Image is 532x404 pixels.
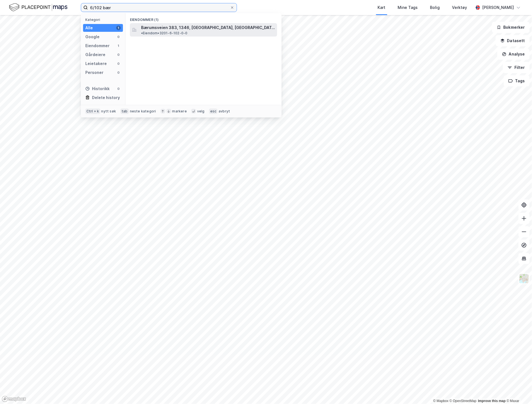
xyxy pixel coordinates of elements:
[85,33,100,40] div: Google
[116,61,121,66] div: 0
[452,4,467,11] div: Verktøy
[116,44,121,48] div: 1
[496,35,530,46] button: Datasett
[85,109,100,114] div: Ctrl + k
[503,62,530,73] button: Filter
[85,42,110,49] div: Eiendommer
[141,31,188,35] span: Eiendom • 3201-6-102-0-0
[197,109,205,114] div: velg
[219,109,230,114] div: avbryt
[85,18,123,22] div: Kategori
[92,94,120,101] div: Delete history
[101,109,116,114] div: nytt søk
[9,3,67,12] img: logo.f888ab2527a4732fd821a326f86c7f29.svg
[478,399,506,403] a: Improve this map
[519,273,529,284] img: Z
[88,3,230,12] input: Søk på adresse, matrikkel, gårdeiere, leietakere eller personer
[85,85,110,92] div: Historikk
[116,35,121,39] div: 0
[482,4,514,11] div: [PERSON_NAME]
[125,13,282,23] div: Eiendommer (1)
[2,396,26,402] a: Mapbox homepage
[141,24,275,31] span: Bærumsveien 383, 1346, [GEOGRAPHIC_DATA], [GEOGRAPHIC_DATA]
[85,69,103,76] div: Personer
[85,60,107,67] div: Leietakere
[120,109,129,114] div: tab
[209,109,218,114] div: esc
[172,109,187,114] div: markere
[433,399,449,403] a: Mapbox
[141,31,143,35] span: •
[504,377,532,404] div: Kontrollprogram for chat
[85,25,93,31] div: Alle
[504,377,532,404] iframe: Chat Widget
[116,26,121,30] div: 1
[85,51,105,58] div: Gårdeiere
[430,4,440,11] div: Bolig
[116,70,121,75] div: 0
[492,22,530,33] button: Bokmerker
[497,49,530,60] button: Analyse
[450,399,477,403] a: OpenStreetMap
[504,75,530,86] button: Tags
[116,52,121,57] div: 0
[116,86,121,91] div: 0
[398,4,418,11] div: Mine Tags
[130,109,156,114] div: neste kategori
[378,4,386,11] div: Kart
